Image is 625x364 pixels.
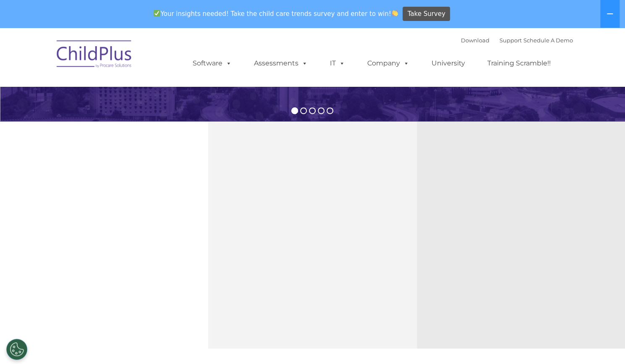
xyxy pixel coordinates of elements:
[184,55,240,72] a: Software
[359,55,418,72] a: Company
[246,55,316,72] a: Assessments
[52,34,136,76] img: ChildPlus by Procare Solutions
[150,5,402,22] span: Your insights needed! Take the child care trends survey and enter to win!
[423,55,473,72] a: University
[154,10,160,16] img: ✅
[117,90,152,96] span: Phone number
[322,55,353,72] a: IT
[6,339,27,360] button: Cookies Settings
[403,7,450,21] a: Take Survey
[392,10,398,16] img: 👏
[461,37,573,44] font: |
[499,37,522,44] a: Support
[117,55,142,62] span: Last name
[523,37,573,44] a: Schedule A Demo
[461,37,489,44] a: Download
[479,55,559,72] a: Training Scramble!!
[408,7,445,21] span: Take Survey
